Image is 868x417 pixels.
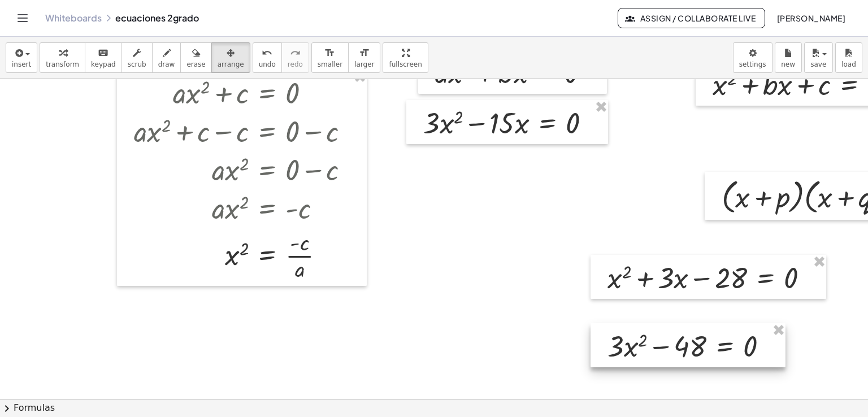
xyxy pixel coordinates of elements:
[804,42,833,73] button: save
[733,42,772,73] button: settings
[810,60,826,68] span: save
[218,60,244,68] span: arrange
[359,46,370,60] i: format_size
[46,60,79,68] span: transform
[14,9,32,27] button: Toggle navigation
[318,60,342,68] span: smaller
[40,42,85,73] button: transform
[627,13,756,23] span: Assign / Collaborate Live
[767,8,854,28] button: [PERSON_NAME]
[281,42,309,73] button: redoredo
[211,42,250,73] button: arrange
[776,13,845,23] span: [PERSON_NAME]
[311,42,349,73] button: format_sizesmaller
[91,60,116,68] span: keypad
[354,60,374,68] span: larger
[389,60,422,68] span: fullscreen
[618,8,765,28] button: Assign / Collaborate Live
[290,46,301,60] i: redo
[98,46,108,60] i: keyboard
[841,60,856,68] span: load
[121,42,153,73] button: scrub
[259,60,276,68] span: undo
[781,60,795,68] span: new
[85,42,122,73] button: keyboardkeypad
[288,60,303,68] span: redo
[12,60,31,68] span: insert
[348,42,380,73] button: format_sizelarger
[835,42,862,73] button: load
[128,60,146,68] span: scrub
[262,46,272,60] i: undo
[180,42,211,73] button: erase
[152,42,181,73] button: draw
[739,60,766,68] span: settings
[158,60,175,68] span: draw
[186,60,205,68] span: erase
[45,12,102,24] a: Whiteboards
[383,42,428,73] button: fullscreen
[6,42,37,73] button: insert
[775,42,802,73] button: new
[253,42,282,73] button: undoundo
[324,46,335,60] i: format_size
